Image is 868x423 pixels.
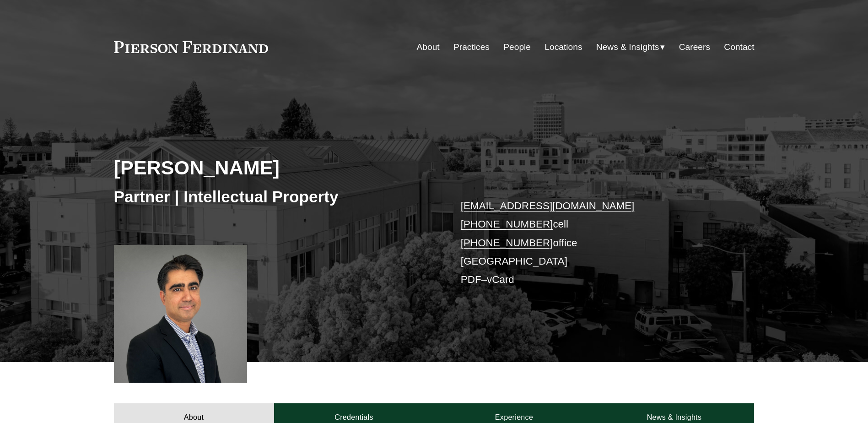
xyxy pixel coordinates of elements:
[461,237,553,249] a: [PHONE_NUMBER]
[417,38,440,56] a: About
[114,187,434,207] h3: Partner | Intellectual Property
[545,38,582,56] a: Locations
[461,274,481,285] a: PDF
[503,38,531,56] a: People
[461,200,634,211] a: [EMAIL_ADDRESS][DOMAIN_NAME]
[596,38,665,56] a: folder dropdown
[461,218,553,230] a: [PHONE_NUMBER]
[724,38,754,56] a: Contact
[679,38,710,56] a: Careers
[461,197,728,289] p: cell office [GEOGRAPHIC_DATA] –
[114,156,434,179] h2: [PERSON_NAME]
[487,274,514,285] a: vCard
[453,38,490,56] a: Practices
[596,39,659,55] span: News & Insights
